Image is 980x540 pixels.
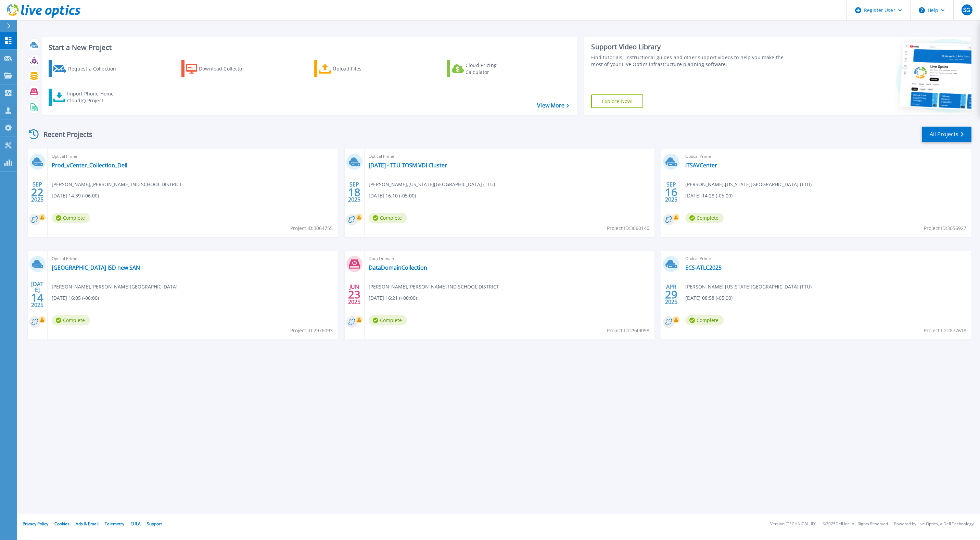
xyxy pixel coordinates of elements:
[68,62,123,76] div: Request a Collection
[369,162,447,169] a: [DATE] - TTU TOSM VDI Cluster
[447,60,523,77] a: Cloud Pricing Calculator
[147,521,162,527] a: Support
[685,181,812,188] span: [PERSON_NAME] , [US_STATE][GEOGRAPHIC_DATA] (TTU)
[685,192,733,200] span: [DATE] 14:28 (-05:00)
[685,315,724,325] span: Complete
[76,521,99,527] a: Ads & Email
[665,189,677,195] span: 16
[369,264,427,271] a: DataDomainCollection
[67,90,120,104] div: Import Phone Home CloudIQ Project
[52,162,127,169] a: Prod_vCenter_Collection_Dell
[348,180,361,205] div: SEP 2025
[348,292,360,297] span: 23
[369,283,499,291] span: [PERSON_NAME] , [PERSON_NAME] IND SCHOOL DISTRICT
[665,180,678,205] div: SEP 2025
[105,521,124,527] a: Telemetry
[607,224,649,232] span: Project ID: 3060140
[199,62,254,76] div: Download Collector
[369,153,651,160] span: Optical Prime
[52,315,90,325] span: Complete
[54,521,69,527] a: Cookies
[130,521,141,527] a: EULA
[31,282,44,307] div: [DATE] 2025
[31,180,44,205] div: SEP 2025
[369,294,417,302] span: [DATE] 16:21 (+00:00)
[23,521,48,527] a: Privacy Policy
[685,264,722,271] a: ECS-ATLC2025
[52,153,334,160] span: Optical Prime
[922,127,971,142] a: All Projects
[685,213,724,223] span: Complete
[290,224,333,232] span: Project ID: 3064755
[685,153,967,160] span: Optical Prime
[348,282,361,307] div: JUN 2025
[665,282,678,307] div: APR 2025
[685,255,967,262] span: Optical Prime
[314,60,391,77] a: Upload Files
[52,213,90,223] span: Complete
[591,42,792,51] div: Support Video Library
[823,522,888,526] li: © 2025 Dell Inc. All Rights Reserved
[685,294,733,302] span: [DATE] 08:58 (-05:00)
[607,327,649,334] span: Project ID: 2949098
[591,94,643,108] a: Explore Now!
[770,522,816,526] li: Version: [TECHNICAL_ID]
[369,192,416,200] span: [DATE] 16:10 (-05:00)
[894,522,974,526] li: Powered by Live Optics, a Dell Technology
[369,315,407,325] span: Complete
[333,62,387,76] div: Upload Files
[369,181,495,188] span: [PERSON_NAME] , [US_STATE][GEOGRAPHIC_DATA] (TTU)
[52,181,182,188] span: [PERSON_NAME] , [PERSON_NAME] IND SCHOOL DISTRICT
[924,224,966,232] span: Project ID: 3056927
[49,60,125,77] a: Request a Collection
[685,283,812,291] span: [PERSON_NAME] , [US_STATE][GEOGRAPHIC_DATA] (TTU)
[348,189,360,195] span: 18
[369,213,407,223] span: Complete
[52,192,99,200] span: [DATE] 14:39 (-06:00)
[26,126,102,143] div: Recent Projects
[52,283,178,291] span: [PERSON_NAME] , [PERSON_NAME][GEOGRAPHIC_DATA]
[591,54,792,68] div: Find tutorials, instructional guides and other support videos to help you make the most of your L...
[665,292,677,297] span: 29
[52,294,99,302] span: [DATE] 16:05 (-06:00)
[181,60,258,77] a: Download Collector
[369,255,651,262] span: Data Domain
[685,162,717,169] a: ITSAVCenter
[31,295,43,300] span: 14
[49,44,569,51] h3: Start a New Project
[466,62,520,76] div: Cloud Pricing Calculator
[31,189,43,195] span: 22
[52,264,140,271] a: [GEOGRAPHIC_DATA] ISD new SAN
[963,7,970,13] span: SG
[537,102,569,109] a: View More
[924,327,966,334] span: Project ID: 2877618
[290,327,333,334] span: Project ID: 2976093
[52,255,334,262] span: Optical Prime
